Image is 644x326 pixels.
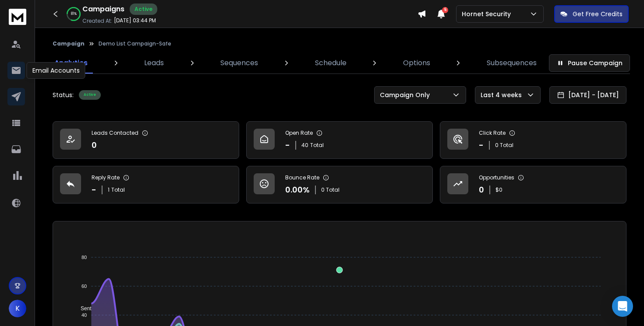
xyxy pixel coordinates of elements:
p: Open Rate [285,130,313,137]
a: Bounce Rate0.00%0 Total [246,166,433,203]
a: Sequences [215,53,263,74]
p: [DATE] 03:44 PM [114,17,156,24]
button: K [9,300,26,317]
p: Last 4 weeks [481,91,525,99]
button: [DATE] - [DATE] [549,86,626,104]
p: Created At: [82,18,112,25]
a: Leads [139,53,169,74]
span: Total [310,142,324,149]
a: Analytics [49,53,93,74]
button: Pause Campaign [549,54,630,72]
div: Email Accounts [27,62,85,79]
p: Click Rate [479,130,506,137]
p: - [479,139,484,151]
p: 81 % [71,11,77,17]
p: Bounce Rate [285,174,319,181]
a: Schedule [310,53,352,74]
p: 0 Total [495,142,513,149]
p: - [92,184,96,196]
p: Subsequences [487,58,537,68]
a: Leads Contacted0 [53,121,239,159]
p: Hornet Security [462,10,514,18]
tspan: 40 [81,312,87,318]
a: Options [398,53,435,74]
span: Total [111,186,125,193]
a: Subsequences [481,53,542,74]
p: Options [403,58,430,68]
p: Reply Rate [92,174,120,181]
span: Sent [74,305,92,312]
a: Opportunities0$0 [440,166,626,203]
div: Active [130,4,157,15]
tspan: 60 [81,284,87,289]
p: Schedule [315,58,347,68]
p: Leads Contacted [92,130,138,137]
img: logo [9,9,26,25]
p: 0.00 % [285,184,310,196]
p: Status: [53,91,74,99]
p: Campaign Only [380,91,433,99]
p: Analytics [54,58,88,68]
a: Click Rate-0 Total [440,121,626,159]
a: Open Rate-40Total [246,121,433,159]
h1: Campaigns [82,4,124,14]
p: $ 0 [495,186,502,193]
p: 0 [92,139,97,151]
a: Reply Rate-1Total [53,166,239,203]
span: 5 [442,7,448,13]
button: Get Free Credits [554,5,629,23]
p: 0 [479,184,484,196]
div: Open Intercom Messenger [612,296,633,317]
div: Active [79,90,101,100]
p: Get Free Credits [573,10,623,18]
button: Campaign [53,40,85,47]
p: Opportunities [479,174,514,181]
span: 40 [301,142,308,149]
p: Sequences [220,58,258,68]
p: Leads [144,58,164,68]
span: 1 [108,186,110,193]
tspan: 80 [81,255,87,260]
p: - [285,139,290,151]
p: 0 Total [321,186,340,193]
p: Demo List Campaign-Safe [99,40,171,47]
